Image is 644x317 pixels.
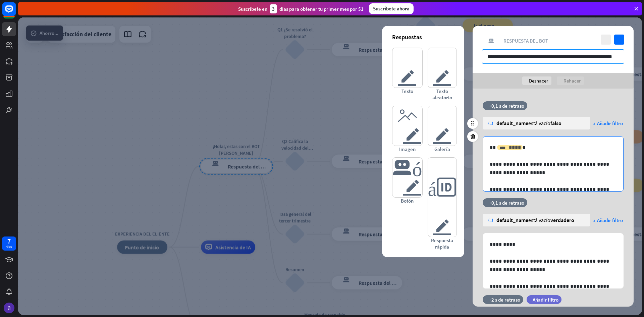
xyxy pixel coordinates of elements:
font: 3 [272,6,275,12]
font: respuesta del bot de bloqueo [482,38,500,44]
font: Suscríbete ahora [373,5,410,12]
font: variable [488,121,493,126]
font: más [593,121,595,125]
font: está vacío [528,120,550,126]
font: Añadir filtro [533,297,558,303]
font: +0,1 s de retraso [489,200,524,206]
font: +2 s de retraso [489,297,520,303]
font: Suscríbete en [238,6,267,12]
font: falso [550,120,561,126]
font: Añadir filtro [597,120,623,126]
font: Rehacer [563,77,581,84]
a: 7 días [2,236,16,251]
font: días para obtener tu primer mes por $1 [279,6,364,12]
font: Deshacer [529,77,548,84]
font: Añadir filtro [597,217,623,223]
font: más [593,218,595,222]
font: 7 [7,237,11,245]
font: +0,1 s de retraso [489,103,524,109]
font: default_name [496,217,528,223]
button: Abrir el widget de chat LiveChat [5,3,25,23]
font: está vacío [528,217,550,223]
font: días [6,244,12,249]
font: default_name [496,120,528,126]
font: verdadero [550,217,574,223]
font: variable [488,218,493,223]
font: Respuesta del bot [503,38,548,44]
